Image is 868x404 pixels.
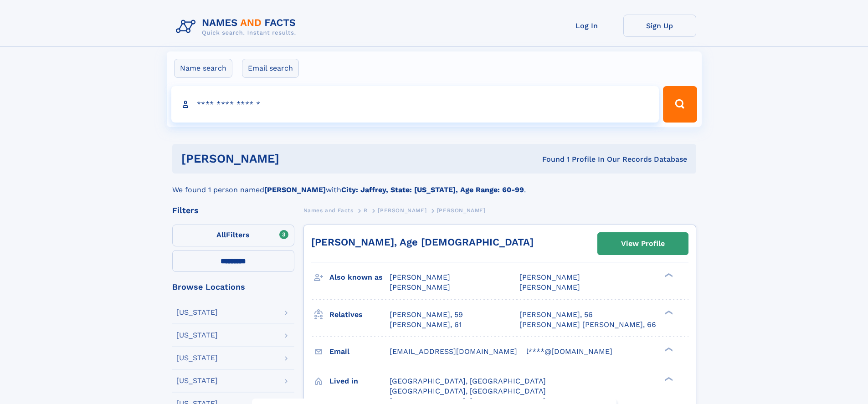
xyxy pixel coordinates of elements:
[663,346,673,352] div: ❯
[176,332,218,339] div: [US_STATE]
[329,344,390,359] h3: Email
[364,207,368,214] span: R
[364,205,368,216] a: R
[411,154,687,164] div: Found 1 Profile In Our Records Database
[329,373,390,389] h3: Lived in
[663,86,697,123] button: Search Button
[172,174,696,195] div: We found 1 person named with .
[519,273,580,281] span: [PERSON_NAME]
[264,185,326,194] b: [PERSON_NAME]
[663,309,673,315] div: ❯
[390,387,546,395] span: [GEOGRAPHIC_DATA], [GEOGRAPHIC_DATA]
[519,320,656,330] a: [PERSON_NAME] [PERSON_NAME], 66
[171,86,659,123] input: search input
[172,206,294,215] div: Filters
[378,205,426,216] a: [PERSON_NAME]
[216,230,226,239] span: All
[623,15,696,37] a: Sign Up
[598,233,688,255] a: View Profile
[390,377,546,385] span: [GEOGRAPHIC_DATA], [GEOGRAPHIC_DATA]
[437,207,486,214] span: [PERSON_NAME]
[519,283,580,291] span: [PERSON_NAME]
[663,272,673,278] div: ❯
[663,376,673,382] div: ❯
[303,205,354,216] a: Names and Facts
[176,309,218,316] div: [US_STATE]
[181,153,411,164] h1: [PERSON_NAME]
[172,15,303,39] img: Logo Names and Facts
[172,283,294,291] div: Browse Locations
[550,15,623,37] a: Log In
[176,377,218,384] div: [US_STATE]
[621,233,665,254] div: View Profile
[176,354,218,362] div: [US_STATE]
[172,225,294,246] label: Filters
[174,59,232,78] label: Name search
[311,236,534,248] a: [PERSON_NAME], Age [DEMOGRAPHIC_DATA]
[390,273,450,281] span: [PERSON_NAME]
[242,59,299,78] label: Email search
[519,310,593,320] a: [PERSON_NAME], 56
[378,207,426,214] span: [PERSON_NAME]
[329,270,390,285] h3: Also known as
[390,310,463,320] a: [PERSON_NAME], 59
[341,185,524,194] b: City: Jaffrey, State: [US_STATE], Age Range: 60-99
[390,320,462,330] a: [PERSON_NAME], 61
[390,283,450,291] span: [PERSON_NAME]
[390,347,517,356] span: [EMAIL_ADDRESS][DOMAIN_NAME]
[329,307,390,322] h3: Relatives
